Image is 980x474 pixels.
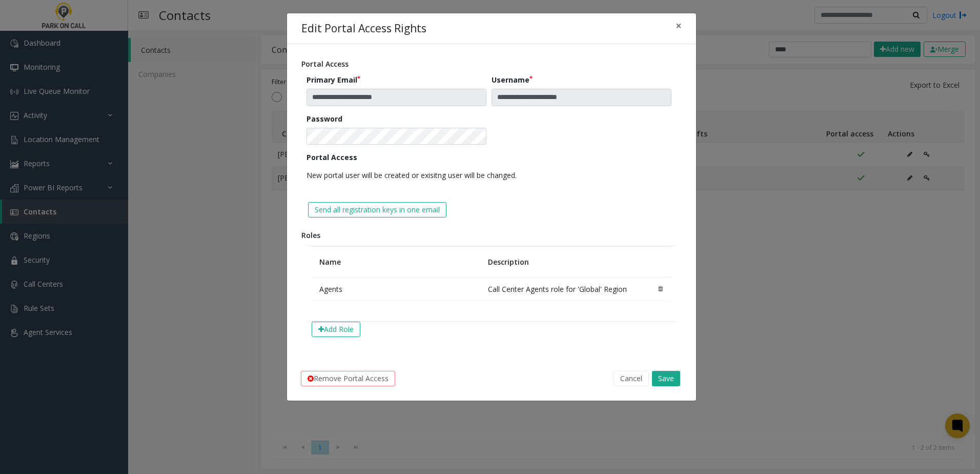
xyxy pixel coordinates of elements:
span: Roles [301,230,320,240]
th: Name [312,247,481,278]
td: Agents [312,278,481,301]
button: Close [668,13,689,38]
label: Password [307,113,342,124]
h4: Edit Portal Access Rights [301,21,426,37]
label: Portal Access [307,152,357,163]
p: New portal user will be created or exisitng user will be changed. [307,166,671,184]
button: Remove Portal Access [301,371,395,386]
button: Add Role [312,322,360,337]
th: Description [480,247,649,278]
span: × [676,18,682,33]
button: Send all registration keys in one email [308,202,446,218]
button: Save [652,371,680,386]
span: Portal Access [301,59,349,69]
td: Call Center Agents role for 'Global' Region [480,278,649,301]
button: Cancel [614,371,649,386]
label: Username [492,74,533,85]
label: Primary Email [307,74,360,85]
